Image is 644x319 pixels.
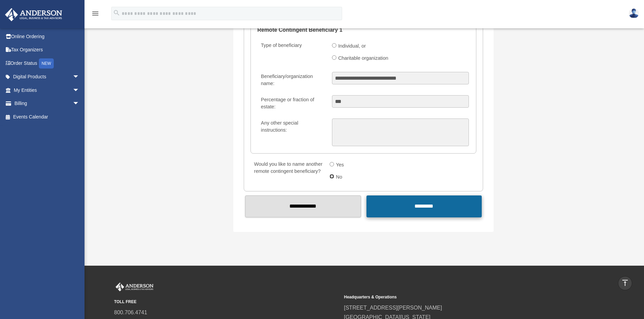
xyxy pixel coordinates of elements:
label: Yes [334,160,347,170]
div: Percentage or fraction of estate: [261,96,325,110]
i: menu [91,9,99,18]
a: vertical_align_top [618,276,632,290]
small: Headquarters & Operations [344,294,569,301]
div: NEW [39,58,54,69]
span: arrow_drop_down [73,70,86,84]
a: Order StatusNEW [5,56,90,70]
label: Beneficiary/organization name: [258,72,327,88]
a: My Entitiesarrow_drop_down [5,83,90,97]
img: Anderson Advisors Platinum Portal [114,283,155,291]
i: vertical_align_top [621,279,629,287]
label: Would you like to name another remote contingent beneficiary? [251,160,324,184]
a: [STREET_ADDRESS][PERSON_NAME] [344,305,442,311]
a: Online Ordering [5,30,90,43]
span: arrow_drop_down [73,97,86,111]
div: Charitable organization [338,54,388,62]
a: menu [91,12,99,18]
div: Any other special instructions: [261,119,325,134]
a: Tax Organizers [5,43,90,57]
div: Individual, or [338,42,366,50]
label: No [334,172,345,183]
img: User Pic [629,8,639,18]
legend: Remote Contingent Beneficiary 1 [257,20,470,40]
label: Type of beneficiary [258,41,327,65]
small: TOLL FREE [114,298,339,305]
i: search [113,9,120,17]
span: arrow_drop_down [73,83,86,97]
img: Anderson Advisors Platinum Portal [3,8,64,21]
a: Events Calendar [5,110,90,124]
a: Digital Productsarrow_drop_down [5,70,90,84]
a: Billingarrow_drop_down [5,97,90,110]
a: 800.706.4741 [114,310,147,315]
